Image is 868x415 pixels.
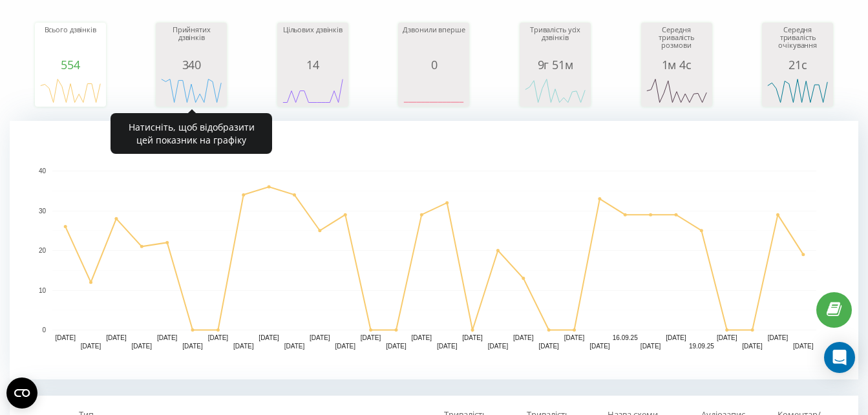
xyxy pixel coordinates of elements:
[644,26,709,58] div: Середня тривалість розмови
[689,343,714,350] text: 19.09.25
[401,71,466,110] svg: A chart.
[640,343,661,350] text: [DATE]
[111,113,272,154] div: Натисніть, щоб відобразити цей показник на графіку
[208,334,229,341] text: [DATE]
[564,334,585,341] text: [DATE]
[666,334,686,341] text: [DATE]
[523,71,587,110] svg: A chart.
[159,71,224,110] svg: A chart.
[765,26,830,58] div: Середня тривалість очікування
[38,58,103,71] div: 554
[644,58,709,71] div: 1м 4с
[361,334,381,341] text: [DATE]
[462,334,483,341] text: [DATE]
[10,121,858,379] svg: A chart.
[613,334,638,341] text: 16.09.25
[281,26,345,58] div: Цільових дзвінків
[42,326,46,334] text: 0
[159,58,224,71] div: 340
[742,343,763,350] text: [DATE]
[281,71,345,110] svg: A chart.
[793,343,814,350] text: [DATE]
[81,343,101,350] text: [DATE]
[717,334,737,341] text: [DATE]
[412,334,432,341] text: [DATE]
[39,287,47,294] text: 10
[6,378,37,409] button: Open CMP widget
[765,71,830,110] svg: A chart.
[401,58,466,71] div: 0
[281,58,345,71] div: 14
[259,334,279,341] text: [DATE]
[523,26,587,58] div: Тривалість усіх дзвінків
[523,58,587,71] div: 9г 51м
[39,247,47,254] text: 20
[437,343,458,350] text: [DATE]
[335,343,355,350] text: [DATE]
[159,26,224,58] div: Прийнятих дзвінків
[157,334,178,341] text: [DATE]
[765,58,830,71] div: 21с
[182,343,203,350] text: [DATE]
[589,343,610,350] text: [DATE]
[132,343,153,350] text: [DATE]
[284,343,305,350] text: [DATE]
[38,71,103,110] svg: A chart.
[38,26,103,58] div: Всього дзвінків
[401,26,466,58] div: Дзвонили вперше
[513,334,534,341] text: [DATE]
[488,343,509,350] text: [DATE]
[824,342,855,373] div: Open Intercom Messenger
[55,334,76,341] text: [DATE]
[644,71,709,110] svg: A chart.
[386,343,407,350] text: [DATE]
[39,167,47,175] text: 40
[106,334,127,341] text: [DATE]
[768,334,789,341] text: [DATE]
[39,207,47,215] text: 30
[538,343,559,350] text: [DATE]
[310,334,330,341] text: [DATE]
[233,343,254,350] text: [DATE]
